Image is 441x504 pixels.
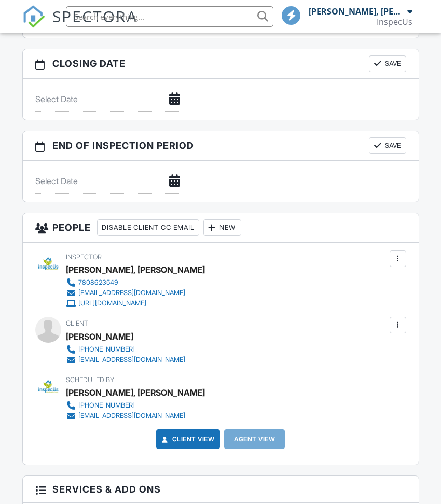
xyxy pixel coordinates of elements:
[66,319,88,327] span: Client
[52,138,194,152] span: End of Inspection Period
[66,262,205,277] div: [PERSON_NAME], [PERSON_NAME]
[78,356,185,364] div: [EMAIL_ADDRESS][DOMAIN_NAME]
[66,344,185,355] a: [PHONE_NUMBER]
[377,17,412,27] div: InspecUs
[97,219,199,236] div: Disable Client CC Email
[23,476,419,503] h3: Services & Add ons
[66,411,197,421] a: [EMAIL_ADDRESS][DOMAIN_NAME]
[66,400,197,411] a: [PHONE_NUMBER]
[78,401,135,410] div: [PHONE_NUMBER]
[35,169,183,194] input: Select Date
[22,5,45,28] img: The Best Home Inspection Software - Spectora
[66,6,273,27] input: Search everything...
[66,277,197,288] a: 7808623549
[78,278,118,287] div: 7808623549
[369,137,406,154] button: Save
[78,345,135,354] div: [PHONE_NUMBER]
[66,329,133,344] div: [PERSON_NAME]
[52,5,137,27] span: SPECTORA
[35,87,183,112] input: Select Date
[78,289,185,297] div: [EMAIL_ADDRESS][DOMAIN_NAME]
[23,213,419,243] h3: People
[203,219,241,236] div: New
[309,6,405,17] div: [PERSON_NAME], [PERSON_NAME]
[22,14,137,36] a: SPECTORA
[66,355,185,365] a: [EMAIL_ADDRESS][DOMAIN_NAME]
[66,376,114,384] span: Scheduled By
[78,412,185,420] div: [EMAIL_ADDRESS][DOMAIN_NAME]
[66,385,205,400] div: [PERSON_NAME], [PERSON_NAME]
[78,299,146,307] div: [URL][DOMAIN_NAME]
[52,57,126,71] span: Closing date
[66,288,197,298] a: [EMAIL_ADDRESS][DOMAIN_NAME]
[369,55,406,72] button: Save
[66,298,197,309] a: [URL][DOMAIN_NAME]
[66,253,102,261] span: Inspector
[160,434,215,444] a: Client View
